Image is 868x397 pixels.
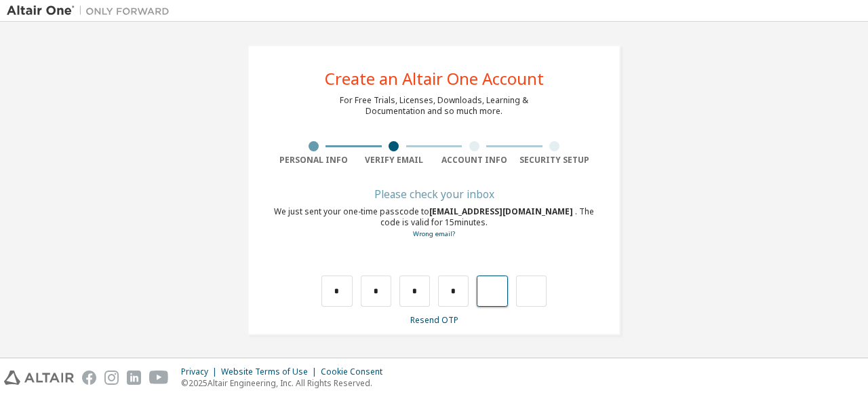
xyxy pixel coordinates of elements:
div: Verify Email [354,155,435,166]
div: Security Setup [515,155,595,166]
div: For Free Trials, Licenses, Downloads, Learning & Documentation and so much more. [340,95,528,117]
div: Privacy [181,366,221,377]
a: Resend OTP [410,314,458,326]
img: facebook.svg [82,371,96,385]
div: Please check your inbox [273,190,595,198]
img: altair_logo.svg [4,371,74,385]
img: Altair One [7,4,176,18]
img: linkedin.svg [127,371,141,385]
div: Cookie Consent [321,366,391,377]
img: youtube.svg [149,371,169,385]
div: Personal Info [273,155,354,166]
a: Go back to the registration form [413,229,455,238]
div: Create an Altair One Account [325,71,544,87]
div: Website Terms of Use [221,366,321,377]
img: instagram.svg [104,371,119,385]
span: [EMAIL_ADDRESS][DOMAIN_NAME] [429,206,575,217]
div: We just sent your one-time passcode to . The code is valid for 15 minutes. [273,206,595,240]
div: Account Info [434,155,515,166]
p: © 2025 Altair Engineering, Inc. All Rights Reserved. [181,377,391,389]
